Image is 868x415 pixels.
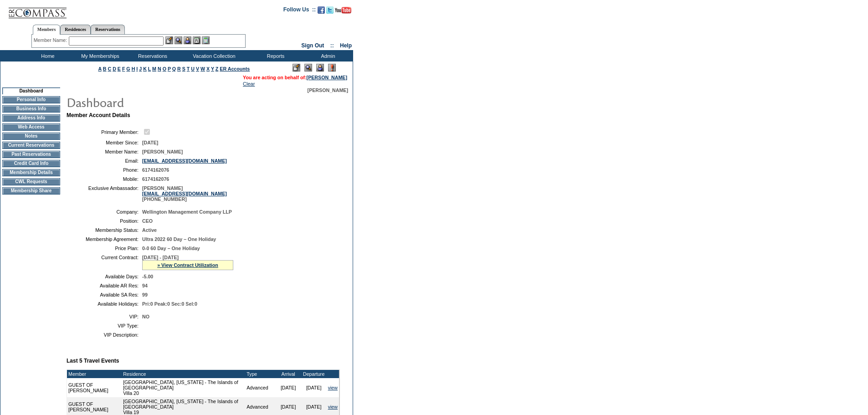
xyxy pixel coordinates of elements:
a: Become our fan on Facebook [318,9,325,15]
td: Mobile: [70,176,139,182]
span: You are acting on behalf of: [243,75,347,80]
a: P [168,66,171,72]
a: T [187,66,190,72]
span: 94 [142,283,148,288]
td: Residence [122,370,245,378]
span: 0-0 60 Day – One Holiday [142,246,200,251]
a: M [152,66,156,72]
a: K [143,66,147,72]
img: Impersonate [316,64,324,72]
img: Log Concern/Member Elevation [328,64,336,72]
a: O [163,66,166,72]
td: Departure [301,370,327,378]
td: Membership Share [2,187,60,195]
span: 6174162076 [142,176,169,182]
img: b_calculator.gif [202,36,210,44]
a: ER Accounts [220,66,250,72]
td: CWL Requests [2,178,60,185]
img: Impersonate [184,36,191,44]
img: Reservations [193,36,200,44]
img: Edit Mode [293,64,300,72]
a: D [113,66,116,72]
span: [DATE] [142,140,158,145]
a: [PERSON_NAME] [307,75,347,80]
td: Dashboard [2,87,60,94]
div: Member Name: [34,36,69,44]
span: Active [142,227,157,233]
a: Follow us on Twitter [326,9,334,15]
td: Member Name: [70,149,139,154]
b: Member Account Details [67,112,130,118]
a: view [328,404,338,410]
td: VIP Type: [70,323,139,328]
td: Email: [70,158,139,164]
span: [PERSON_NAME] [142,149,183,154]
a: F [122,66,125,72]
td: Available Days: [70,274,139,279]
a: Q [172,66,176,72]
span: :: [330,42,334,49]
td: Membership Details [2,169,60,176]
a: E [118,66,121,72]
td: Price Plan: [70,246,139,251]
td: Phone: [70,167,139,173]
td: Type [245,370,275,378]
td: Advanced [245,378,275,397]
td: Address Info [2,114,60,122]
a: Y [211,66,214,72]
span: 99 [142,292,148,297]
td: Position: [70,218,139,224]
span: 6174162076 [142,167,169,173]
td: [DATE] [276,378,301,397]
td: Membership Status: [70,227,139,233]
td: Membership Agreement: [70,236,139,242]
td: Past Reservations [2,151,60,158]
td: Exclusive Ambassador: [70,185,139,202]
img: View Mode [304,64,312,72]
span: Ultra 2022 60 Day – One Holiday [142,236,216,242]
a: Members [33,25,61,35]
span: -5.00 [142,274,153,279]
a: R [177,66,181,72]
td: Available Holidays: [70,301,139,307]
td: [DATE] [301,378,327,397]
b: Last 5 Travel Events [67,358,119,364]
td: Member Since: [70,140,139,145]
td: GUEST OF [PERSON_NAME] [67,378,122,397]
a: X [206,66,210,72]
td: My Memberships [73,50,125,61]
td: [GEOGRAPHIC_DATA], [US_STATE] - The Islands of [GEOGRAPHIC_DATA] Villa 20 [122,378,245,397]
td: Notes [2,133,60,140]
a: H [132,66,135,72]
a: W [200,66,205,72]
a: S [182,66,185,72]
td: Home [21,50,73,61]
a: C [108,66,111,72]
span: CEO [142,218,153,224]
td: Admin [301,50,353,61]
td: Business Info [2,105,60,113]
td: Member [67,370,122,378]
td: Follow Us :: [283,5,316,16]
td: Reservations [125,50,178,61]
a: Clear [243,81,255,87]
a: » View Contract Utilization [157,262,218,268]
td: Credit Card Info [2,160,60,167]
td: VIP Description: [70,332,139,338]
img: b_edit.gif [165,36,173,44]
td: Reports [248,50,301,61]
td: VIP: [70,314,139,319]
a: L [148,66,151,72]
span: [PERSON_NAME] [308,87,348,93]
td: Available AR Res: [70,283,139,288]
td: Current Reservations [2,142,60,149]
a: A [98,66,102,72]
img: Become our fan on Facebook [318,6,325,14]
span: [PERSON_NAME] [PHONE_NUMBER] [142,185,227,202]
td: Personal Info [2,96,60,103]
a: U [191,66,195,72]
td: Vacation Collection [178,50,248,61]
td: Available SA Res: [70,292,139,297]
img: View [175,36,182,44]
a: V [196,66,199,72]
